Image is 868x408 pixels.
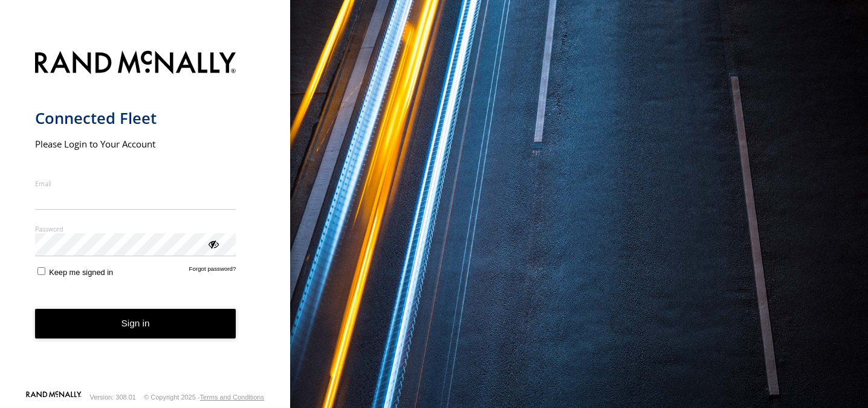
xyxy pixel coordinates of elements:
div: Version: 308.01 [90,393,136,401]
label: Email [35,179,236,188]
div: ViewPassword [207,238,219,250]
a: Forgot password? [189,265,236,277]
a: Terms and Conditions [200,393,264,401]
form: main [35,44,256,390]
input: Keep me signed in [37,267,45,275]
span: Keep me signed in [49,268,113,277]
h1: Connected Fleet [35,108,236,128]
button: Sign in [35,309,236,338]
h2: Please Login to Your Account [35,138,236,150]
div: © Copyright 2025 - [144,393,264,401]
img: Rand McNally [35,48,236,79]
a: Visit our Website [26,391,82,403]
label: Password [35,224,236,233]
